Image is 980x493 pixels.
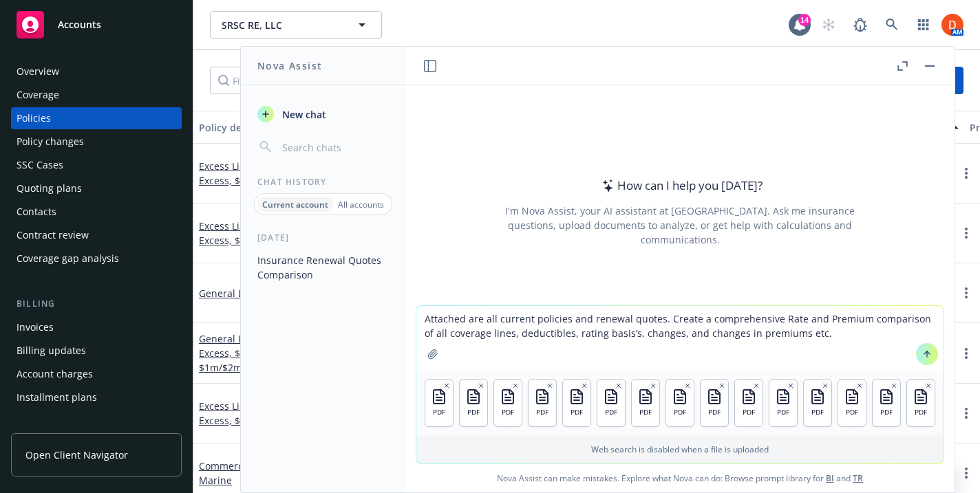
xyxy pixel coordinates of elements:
a: Invoices [11,316,182,338]
div: Contract review [17,224,89,246]
a: BI [826,472,834,484]
div: Installment plans [17,386,97,408]
img: photo [941,14,963,36]
a: Accounts [11,6,182,44]
span: PDF [915,408,927,417]
div: Chat History [241,176,405,188]
span: PDF [467,408,480,417]
a: Contacts [11,201,182,223]
span: New chat [279,107,326,122]
span: Open Client Navigator [25,448,128,462]
button: PDF [735,380,763,426]
button: PDF [907,380,935,426]
a: more [958,405,974,421]
a: Overview [11,61,182,83]
span: PDF [502,408,514,417]
a: Coverage [11,84,182,106]
div: Policies [17,107,51,129]
textarea: Attached are all current policies and renewal quotes. Create a comprehensive Rate and Premium com... [416,306,944,371]
button: New chat [252,102,394,127]
button: PDF [769,380,797,426]
button: Policy details [193,111,297,144]
a: Account charges [11,363,182,385]
a: SSC Cases [11,154,182,176]
a: Policies [11,107,182,129]
a: Excess Liability [199,160,287,187]
a: Quoting plans [11,177,182,199]
button: PDF [460,380,487,426]
a: Start snowing [815,11,842,39]
a: Commercial Inland Marine [199,459,286,487]
span: - 1st Excess, $4m x $1m/$2m [199,332,291,374]
p: Web search is disabled when a file is uploaded [425,443,935,455]
button: Insurance Renewal Quotes Comparison [252,249,394,286]
div: 14 [798,14,811,26]
a: Policy changes [11,131,182,153]
div: Contacts [17,201,56,223]
div: Billing [11,297,182,311]
p: All accounts [338,199,384,210]
span: PDF [846,408,858,417]
span: PDF [880,408,893,417]
p: Current account [262,199,328,210]
div: How can I help you [DATE]? [598,177,763,195]
button: PDF [494,380,522,426]
a: Billing updates [11,340,182,362]
div: Account charges [17,363,93,385]
span: SRSC RE, LLC [222,18,341,32]
div: Policy details [199,120,276,135]
div: [DATE] [241,232,405,243]
button: PDF [529,380,556,426]
button: PDF [666,380,694,426]
button: PDF [563,380,590,426]
div: SSC Cases [17,154,63,176]
a: Contract review [11,224,182,246]
span: PDF [639,408,652,417]
a: Coverage gap analysis [11,248,182,270]
span: PDF [571,408,583,417]
button: PDF [804,380,831,426]
div: Overview [17,61,59,83]
div: Coverage [17,84,59,106]
a: Report a Bug [846,11,874,39]
div: I'm Nova Assist, your AI assistant at [GEOGRAPHIC_DATA]. Ask me insurance questions, upload docum... [487,204,873,247]
a: General Liability [199,287,274,300]
span: PDF [536,408,548,417]
span: PDF [708,408,721,417]
button: PDF [838,380,866,426]
div: Billing updates [17,340,86,362]
a: Excess Liability [199,399,289,427]
button: PDF [701,380,728,426]
a: Search [878,11,906,39]
input: Search chats [279,138,389,157]
span: Nova Assist can make mistakes. Explore what Nova can do: Browse prompt library for and [411,464,949,492]
a: more [958,225,974,241]
input: Filter by keyword... [210,67,448,94]
h1: Nova Assist [257,58,322,73]
a: more [958,465,974,481]
button: PDF [873,380,900,426]
div: Policy changes [17,131,84,153]
a: more [958,285,974,301]
a: more [958,345,974,362]
a: Installment plans [11,386,182,408]
span: Accounts [58,19,101,30]
span: PDF [777,408,789,417]
div: Coverage gap analysis [17,248,119,270]
span: PDF [743,408,755,417]
button: PDF [425,380,453,426]
button: PDF [597,380,625,426]
span: PDF [433,408,445,417]
a: Excess Liability [199,219,290,247]
a: more [958,165,974,182]
a: Switch app [910,11,937,39]
a: TR [853,472,863,484]
span: PDF [811,408,824,417]
span: PDF [674,408,686,417]
div: Quoting plans [17,177,82,199]
span: PDF [605,408,617,417]
button: SRSC RE, LLC [210,11,382,39]
a: General Liability [199,332,291,374]
button: PDF [632,380,659,426]
div: Invoices [17,316,54,338]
